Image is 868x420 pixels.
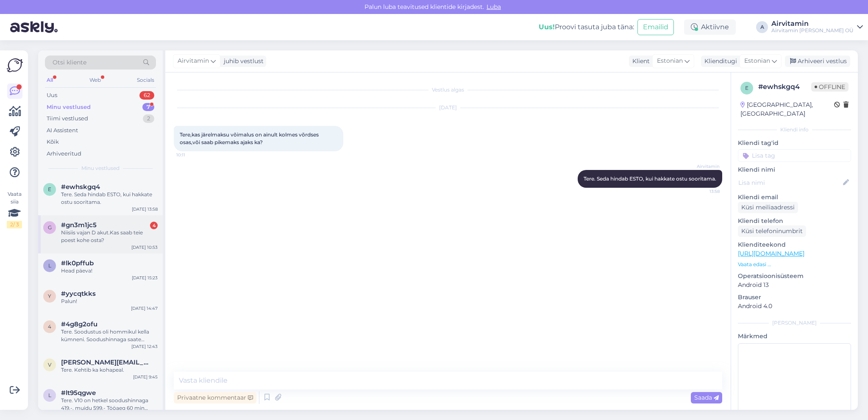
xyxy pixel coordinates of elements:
[176,152,208,158] span: 10:11
[7,57,23,73] img: Askly Logo
[139,91,154,100] div: 62
[738,332,851,341] p: Märkmed
[771,20,863,34] a: AirvitaminAirvitamin [PERSON_NAME] OÜ
[61,229,158,244] div: Niisiis vajan D akut.Kas saab teie poest kohe osta?
[61,389,96,397] span: #lt95qgwe
[738,302,851,311] p: Android 4.0
[61,328,158,343] div: Tere. Soodustus oli hommikul kella kümneni. Soodushinnaga saate kohapeal osta, e- poes mitte.
[738,202,798,213] div: Küsi meiliaadressi
[61,290,96,298] span: #yycqtkks
[738,165,851,174] p: Kliendi nimi
[81,164,120,172] span: Minu vestlused
[143,114,154,123] div: 2
[629,57,650,66] div: Klient
[688,163,720,170] span: Airvitamin
[684,19,736,35] div: Aktiivne
[771,27,854,34] div: Airvitamin [PERSON_NAME] OÜ
[61,259,94,267] span: #lk0pffub
[45,75,55,86] div: All
[738,193,851,202] p: Kliendi email
[174,392,256,403] div: Privaatne kommentaar
[135,75,156,86] div: Socials
[47,114,88,123] div: Tiimi vestlused
[61,366,158,374] div: Tere. Kehtib ka kohapeal.
[738,149,851,162] input: Lisa tag
[7,190,22,228] div: Vaata siia
[48,186,51,192] span: e
[758,82,811,92] div: # ewhskgq4
[47,150,81,158] div: Arhiveeritud
[61,183,100,191] span: #ewhskgq4
[61,298,158,305] div: Palun!
[694,394,719,401] span: Saada
[484,3,504,11] span: Luba
[738,281,851,289] p: Android 13
[738,293,851,302] p: Brauser
[584,175,716,182] span: Tere. Seda hindab ESTO, kui hakkate ostu sooritama.
[637,19,674,35] button: Emailid
[61,397,158,412] div: Tere. V10 on hetkel soodushinnaga 419.-, muidu 599.- Tööaeg 60 min [PERSON_NAME] otsikud komplektis.
[47,91,57,100] div: Uus
[738,240,851,249] p: Klienditeekond
[48,262,51,269] span: l
[48,392,51,398] span: l
[539,23,555,31] b: Uus!
[133,374,158,380] div: [DATE] 9:45
[220,57,264,66] div: juhib vestlust
[539,22,634,32] div: Proovi tasuta juba täna:
[785,56,850,67] div: Arhiveeri vestlus
[771,20,854,27] div: Airvitamin
[738,225,806,237] div: Küsi telefoninumbrit
[61,191,158,206] div: Tere. Seda hindab ESTO, kui hakkate ostu sooritama.
[88,75,103,86] div: Web
[48,224,52,231] span: g
[180,131,320,145] span: Tere,kas järelmaksu võimalus on ainult kolmes võrdses osas,või saab pikemaks ajaks ka?
[53,58,86,67] span: Otsi kliente
[132,206,158,212] div: [DATE] 13:58
[738,319,851,327] div: [PERSON_NAME]
[61,320,97,328] span: #4g8g2ofu
[61,359,149,366] span: vladimir.dvornik96@gmail.com
[47,103,91,111] div: Minu vestlused
[61,221,97,229] span: #gn3m1jc5
[745,85,748,91] span: e
[744,56,770,66] span: Estonian
[738,250,804,257] a: [URL][DOMAIN_NAME]
[738,139,851,147] p: Kliendi tag'id
[131,244,158,250] div: [DATE] 10:53
[756,21,768,33] div: A
[48,323,51,330] span: 4
[738,217,851,225] p: Kliendi telefon
[657,56,683,66] span: Estonian
[811,82,849,92] span: Offline
[738,126,851,134] div: Kliendi info
[174,86,722,94] div: Vestlus algas
[47,138,59,146] div: Kõik
[174,104,722,111] div: [DATE]
[131,343,158,350] div: [DATE] 12:43
[48,362,51,368] span: v
[688,188,720,195] span: 13:58
[738,178,841,187] input: Lisa nimi
[132,275,158,281] div: [DATE] 15:23
[150,222,158,229] div: 4
[47,126,78,135] div: AI Assistent
[738,261,851,268] p: Vaata edasi ...
[7,221,22,228] div: 2 / 3
[131,305,158,312] div: [DATE] 14:47
[178,56,209,66] span: Airvitamin
[701,57,737,66] div: Klienditugi
[61,267,158,275] div: Head päeva!
[142,103,154,111] div: 7
[740,100,834,118] div: [GEOGRAPHIC_DATA], [GEOGRAPHIC_DATA]
[738,272,851,281] p: Operatsioonisüsteem
[48,293,51,299] span: y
